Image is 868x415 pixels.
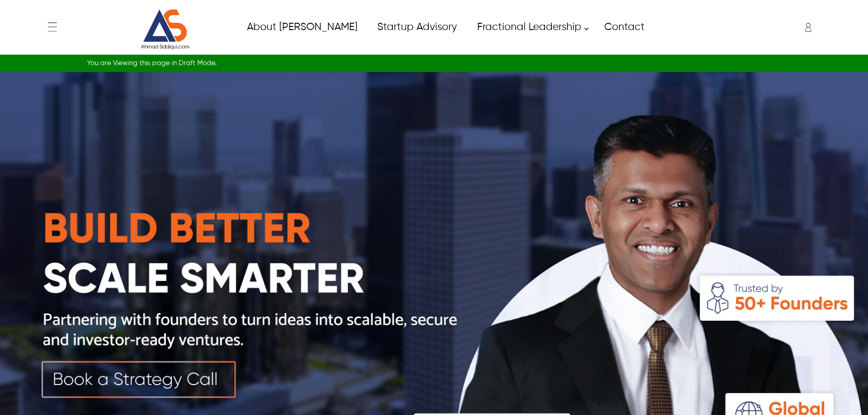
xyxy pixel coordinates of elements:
a: Website Logo for Ahmad Siddiqui [114,9,216,50]
a: About Ahmad [236,17,367,37]
img: Website Logo for Ahmad Siddiqui [131,9,199,50]
a: Fractional Leadership [467,17,594,37]
div: You are Viewing this page in Draft Mode. [87,59,781,68]
a: Contact [594,17,654,37]
a: Startup Advisory [367,17,467,37]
